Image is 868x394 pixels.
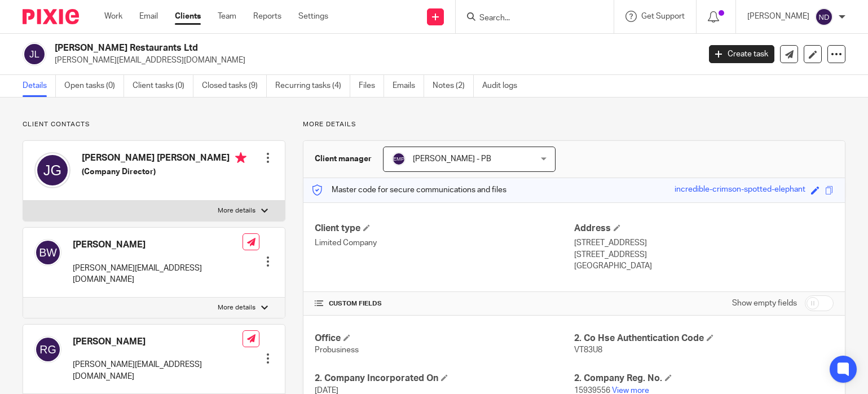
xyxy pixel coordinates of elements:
[175,11,201,22] a: Clients
[359,75,384,97] a: Files
[34,152,71,188] img: svg%3E
[218,206,255,215] p: More details
[34,336,61,363] img: svg%3E
[73,359,243,382] p: [PERSON_NAME][EMAIL_ADDRESS][DOMAIN_NAME]
[315,223,574,234] h4: Client type
[315,333,574,344] h4: Office
[574,333,834,344] h4: 2. Co Hse Authentication Code
[574,249,834,260] p: [STREET_ADDRESS]
[732,298,797,309] label: Show empty fields
[675,184,805,197] div: incredible-crimson-spotted-elephant
[73,239,243,251] h4: [PERSON_NAME]
[482,75,526,97] a: Audit logs
[478,14,580,24] input: Search
[73,336,243,348] h4: [PERSON_NAME]
[392,152,406,166] img: svg%3E
[815,8,833,26] img: svg%3E
[218,11,236,22] a: Team
[315,153,372,165] h3: Client manager
[55,55,692,66] p: [PERSON_NAME][EMAIL_ADDRESS][DOMAIN_NAME]
[747,11,809,22] p: [PERSON_NAME]
[303,120,845,129] p: More details
[202,75,267,97] a: Closed tasks (9)
[298,11,328,22] a: Settings
[574,346,602,354] span: VT83U8
[709,45,774,63] a: Create task
[312,184,506,196] p: Master code for secure communications and files
[315,373,574,384] h4: 2. Company Incorporated On
[133,75,193,97] a: Client tasks (0)
[82,152,246,166] h4: [PERSON_NAME] [PERSON_NAME]
[235,152,246,163] i: Primary
[574,237,834,249] p: [STREET_ADDRESS]
[275,75,350,97] a: Recurring tasks (4)
[253,11,281,22] a: Reports
[104,11,122,22] a: Work
[23,42,46,66] img: svg%3E
[413,155,491,163] span: [PERSON_NAME] - PB
[64,75,124,97] a: Open tasks (0)
[23,75,56,97] a: Details
[574,223,834,234] h4: Address
[433,75,474,97] a: Notes (2)
[73,263,243,286] p: [PERSON_NAME][EMAIL_ADDRESS][DOMAIN_NAME]
[315,346,359,354] span: Probusiness
[641,12,685,20] span: Get Support
[23,9,79,24] img: Pixie
[574,260,834,272] p: [GEOGRAPHIC_DATA]
[55,42,565,54] h2: [PERSON_NAME] Restaurants Ltd
[315,237,574,249] p: Limited Company
[315,299,574,308] h4: CUSTOM FIELDS
[393,75,424,97] a: Emails
[218,303,255,312] p: More details
[34,239,61,266] img: svg%3E
[139,11,158,22] a: Email
[23,120,285,129] p: Client contacts
[82,166,246,178] h5: (Company Director)
[574,373,834,384] h4: 2. Company Reg. No.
